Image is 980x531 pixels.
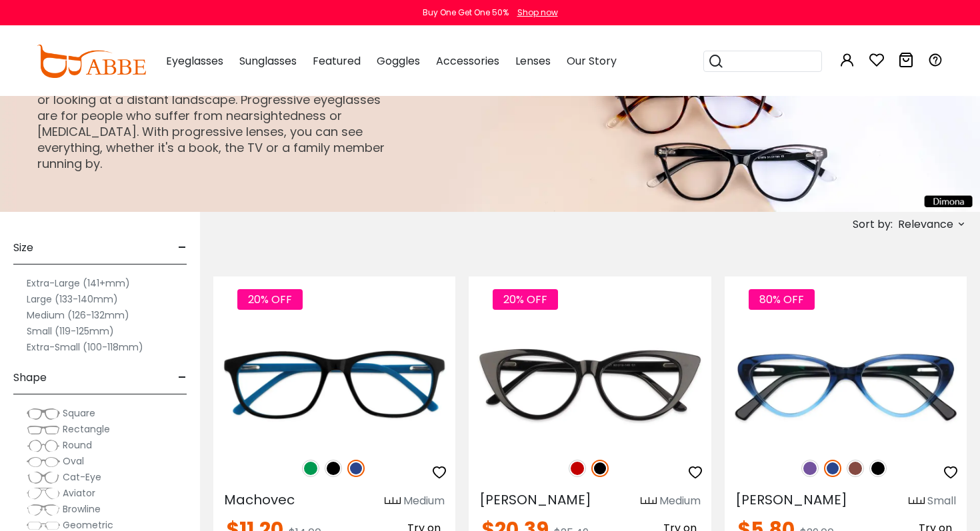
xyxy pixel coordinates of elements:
[436,53,499,69] span: Accessories
[63,470,101,484] span: Cat-Eye
[239,53,297,69] span: Sunglasses
[927,493,956,509] div: Small
[63,422,110,436] span: Rectangle
[166,53,223,69] span: Eyeglasses
[493,289,558,310] span: 20% OFF
[659,493,701,509] div: Medium
[27,471,60,484] img: Cat-Eye.png
[37,44,387,172] p: Progressive eyeglasses help viewers enjoy clear vision anytime, anywhere, enabling them to use on...
[423,7,509,19] div: Buy One Get One 50%
[909,496,925,506] img: size ruler
[313,53,361,69] span: Featured
[385,496,401,506] img: size ruler
[749,289,815,310] span: 80% OFF
[641,496,657,506] img: size ruler
[224,490,295,509] span: Machovec
[725,324,967,446] img: Blue Hannah - Acetate ,Universal Bridge Fit
[178,232,187,264] span: -
[37,45,146,78] img: abbeglasses.com
[347,460,365,477] img: Blue
[27,291,118,307] label: Large (133-140mm)
[63,502,101,516] span: Browline
[27,339,143,355] label: Extra-Small (100-118mm)
[325,460,342,477] img: Black
[847,460,864,477] img: Brown
[801,460,819,477] img: Purple
[302,460,319,477] img: Green
[63,486,95,500] span: Aviator
[27,503,60,516] img: Browline.png
[27,455,60,468] img: Oval.png
[63,438,92,452] span: Round
[13,232,33,264] span: Size
[27,439,60,452] img: Round.png
[479,490,591,509] span: [PERSON_NAME]
[591,460,609,477] img: Black
[27,307,129,323] label: Medium (126-132mm)
[27,487,60,500] img: Aviator.png
[515,53,551,69] span: Lenses
[13,362,47,394] span: Shape
[869,460,887,477] img: Black
[511,7,558,18] a: Shop now
[517,7,558,19] div: Shop now
[213,324,455,446] img: Blue Machovec - Acetate ,Universal Bridge Fit
[178,362,187,394] span: -
[63,454,84,468] span: Oval
[63,406,95,420] span: Square
[27,275,130,291] label: Extra-Large (141+mm)
[567,53,617,69] span: Our Story
[403,493,445,509] div: Medium
[824,460,841,477] img: Blue
[898,213,953,237] span: Relevance
[569,460,586,477] img: Red
[27,407,60,420] img: Square.png
[27,423,60,436] img: Rectangle.png
[853,217,893,232] span: Sort by:
[27,323,114,339] label: Small (119-125mm)
[469,324,711,446] img: Black Nora - Acetate ,Universal Bridge Fit
[735,490,847,509] span: [PERSON_NAME]
[237,289,303,310] span: 20% OFF
[377,53,420,69] span: Goggles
